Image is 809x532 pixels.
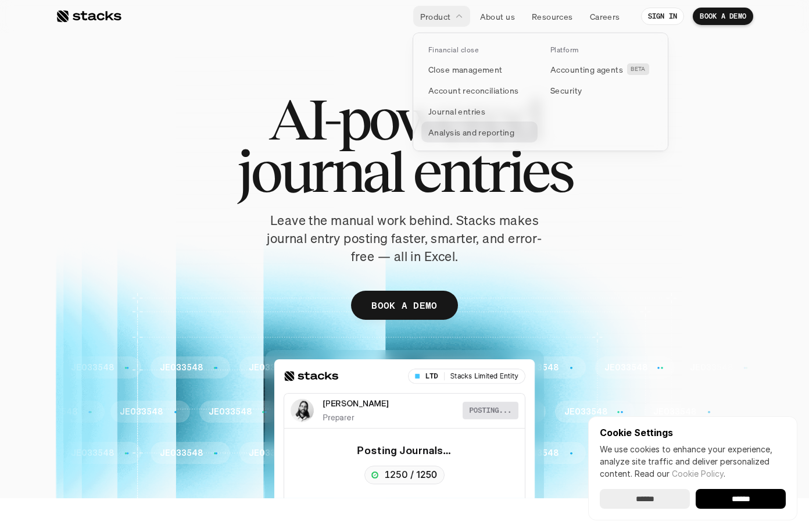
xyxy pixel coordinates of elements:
[427,363,470,373] p: JE033548
[590,10,620,23] p: Careers
[160,363,203,373] p: JE033548
[413,145,572,198] span: entries
[532,10,573,23] p: Resources
[259,212,550,265] p: Leave the manual work behind. Stacks makes journal entry posting faster, smarter, and error-free ...
[516,448,559,458] p: JE033548
[473,6,522,27] a: About us
[550,63,623,76] p: Accounting agents
[386,407,429,417] p: JE033548
[34,407,77,417] p: JE033548
[480,10,515,23] p: About us
[428,46,478,54] p: Financial close
[421,59,538,80] a: Close management
[631,66,646,73] h2: BETA
[421,101,538,122] a: Journal entries
[739,407,782,417] p: JE033548
[428,126,514,138] p: Analysis and reporting
[71,363,114,373] p: JE033548
[516,363,559,373] p: JE033548
[428,105,485,117] p: Journal entries
[550,46,579,54] p: Platform
[209,407,252,417] p: JE033548
[525,6,580,27] a: Resources
[700,12,746,20] p: BOOK A DEMO
[475,407,518,417] p: JE033548
[351,291,458,320] a: BOOK A DEMO
[672,469,724,479] a: Cookie Policy
[421,122,538,142] a: Analysis and reporting
[693,8,753,25] a: BOOK A DEMO
[120,407,163,417] p: JE033548
[427,448,470,458] p: JE033548
[338,448,381,458] p: JE033548
[600,443,786,480] p: We use cookies to enhance your experience, analyze site traffic and deliver personalized content.
[420,10,451,23] p: Product
[237,145,403,198] span: journal
[543,59,660,80] a: Accounting agentsBETA
[371,297,438,314] p: BOOK A DEMO
[428,84,519,97] p: Account reconciliations
[269,93,540,145] span: AI-powered
[249,448,292,458] p: JE033548
[690,363,733,373] p: JE033548
[428,63,503,76] p: Close management
[338,363,381,373] p: JE033548
[550,84,582,97] p: Security
[653,407,696,417] p: JE033548
[583,6,627,27] a: Careers
[648,12,678,20] p: SIGN IN
[604,363,647,373] p: JE033548
[421,80,538,101] a: Account reconciliations
[137,222,188,230] a: Privacy Policy
[543,80,660,101] a: Security
[635,469,725,479] span: Read our .
[160,448,203,458] p: JE033548
[298,407,341,417] p: JE033548
[641,8,685,25] a: SIGN IN
[249,363,292,373] p: JE033548
[600,428,786,437] p: Cookie Settings
[564,407,607,417] p: JE033548
[71,448,114,458] p: JE033548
